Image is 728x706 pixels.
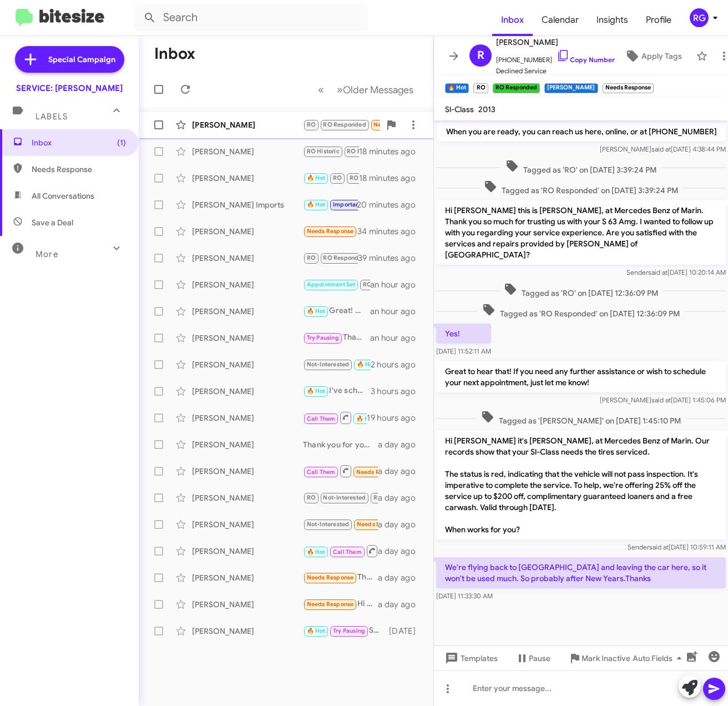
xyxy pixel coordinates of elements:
span: [PERSON_NAME] [DATE] 4:38:44 PM [600,145,726,153]
small: [PERSON_NAME] [544,83,598,93]
div: [PERSON_NAME] [192,146,303,157]
div: My car is not yet in need of service. Check in your records. [303,491,378,504]
span: said at [648,268,668,276]
div: We're flying back to [GEOGRAPHIC_DATA] and leaving the car here, so it won't be used much. So pro... [303,172,359,184]
button: Next [330,78,420,101]
small: Needs Response [603,83,654,93]
p: Yes! [436,324,491,344]
p: Hi [PERSON_NAME] this is [PERSON_NAME], at Mercedes Benz of Marin. Thank you so much for trusting... [436,200,726,265]
div: 3 hours ago [371,386,424,397]
span: Try Pausing [307,334,339,341]
span: Tagged as 'RO' on [DATE] 3:39:24 PM [501,159,661,175]
span: « [318,83,324,97]
p: Hi [PERSON_NAME] it's [PERSON_NAME], at Mercedes Benz of Marin. Our records show that your Sl-Cla... [436,431,726,539]
div: 39 minutes ago [358,253,424,264]
span: [PERSON_NAME] [496,36,615,49]
div: 34 minutes ago [358,226,424,237]
div: a day ago [378,519,424,530]
span: Not-Interested [323,494,366,501]
small: RO [473,83,488,93]
span: Mark Inactive [582,648,630,668]
span: 🔥 Hot [307,548,326,556]
a: Calendar [533,4,588,36]
div: SERVICE: [PERSON_NAME] [16,83,123,94]
div: Great! What time [DATE] works best for you to bring in your vehicle for service? [303,305,370,317]
span: RO [307,494,316,501]
span: 🔥 Hot [307,201,326,208]
div: Sounds great! Just text us when you're back, and we'll set up your appointment. Safe travels! [303,624,389,637]
span: R [477,47,484,64]
span: » [337,83,343,97]
span: 🔥 Hot [307,387,326,395]
div: 18 minutes ago [359,173,424,184]
span: Needs Response [307,228,354,235]
div: a day ago [378,599,424,610]
div: a day ago [378,492,424,503]
span: Profile [637,4,680,36]
span: Older Messages [343,84,413,96]
div: a day ago [378,546,424,557]
span: Call Them [307,415,336,422]
div: [DATE] [389,626,424,637]
span: Appointment Set [307,281,356,288]
div: [PERSON_NAME] [192,492,303,503]
span: said at [651,145,671,153]
span: Insights [588,4,637,36]
span: RO [307,254,316,261]
span: [PERSON_NAME] [DATE] 1:45:06 PM [600,396,726,404]
span: RO Responded [323,254,366,261]
p: We're flying back to [GEOGRAPHIC_DATA] and leaving the car here, so it won't be used much. So pro... [436,557,726,588]
span: RO [307,121,316,128]
div: a day ago [378,572,424,583]
div: 19 hours ago [367,412,424,423]
div: Hi [PERSON_NAME], I'm good. Since [PERSON_NAME] is much closer to my house, I'm taking the car th... [303,598,378,611]
div: Also sorry for the delay in responding [303,518,378,531]
button: Mark Inactive [559,648,639,668]
span: RO Responded [373,494,416,501]
span: Labels [36,112,68,122]
span: All Conversations [32,190,94,201]
div: [PERSON_NAME] [192,359,303,370]
nav: Page navigation example [312,78,420,101]
div: 18 minutes ago [359,146,424,157]
span: Inbox [32,137,126,148]
span: Important [333,201,362,208]
span: (1) [117,137,126,148]
div: Can I make an appointment for you? [303,145,359,158]
div: [PERSON_NAME] Imports [192,199,303,210]
div: [PERSON_NAME] [192,253,303,264]
span: Special Campaign [48,54,115,65]
div: a day ago [378,466,424,477]
div: an hour ago [370,332,424,344]
span: said at [649,543,669,551]
div: That’s perfectly fine! Just let me know when you’re ready, and we can schedule your appointment. [303,331,370,344]
span: More [36,249,58,259]
div: RG [690,8,709,27]
div: Hi Bong, we do have a coupon on our website that I can honor for $100.00 off brake pad & rotor re... [303,358,371,371]
div: Hi, looks like we recommended 2 tires in the red. I can offer $91.00 ~ off 2 tires , total w/labo... [303,198,358,211]
span: Pause [529,648,550,668]
h1: Inbox [154,45,195,63]
span: Tagged as 'RO Responded' on [DATE] 3:39:24 PM [479,180,683,196]
p: When you are ready, you can reach us here, online, or at [PHONE_NUMBER] [437,122,726,142]
div: [PERSON_NAME] [192,386,303,397]
div: 2 hours ago [371,359,424,370]
span: said at [651,396,671,404]
div: Could you please call me? [303,544,378,558]
button: Previous [311,78,331,101]
div: [PERSON_NAME] [192,572,303,583]
small: 🔥 Hot [445,83,469,93]
span: Save a Deal [32,217,73,228]
span: [DATE] 11:52:11 AM [436,347,491,355]
span: RO Responded Historic [347,148,413,155]
div: [PERSON_NAME] [192,226,303,237]
button: RG [680,8,716,27]
div: [PERSON_NAME] [192,626,303,637]
span: Needs Response [356,468,403,476]
div: [PERSON_NAME] [192,332,303,344]
p: Great to hear that! If you need any further assistance or wish to schedule your next appointment,... [436,361,726,392]
div: Thanks anyway [303,225,358,238]
span: Sender [DATE] 10:59:11 AM [628,543,726,551]
a: Inbox [492,4,533,36]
